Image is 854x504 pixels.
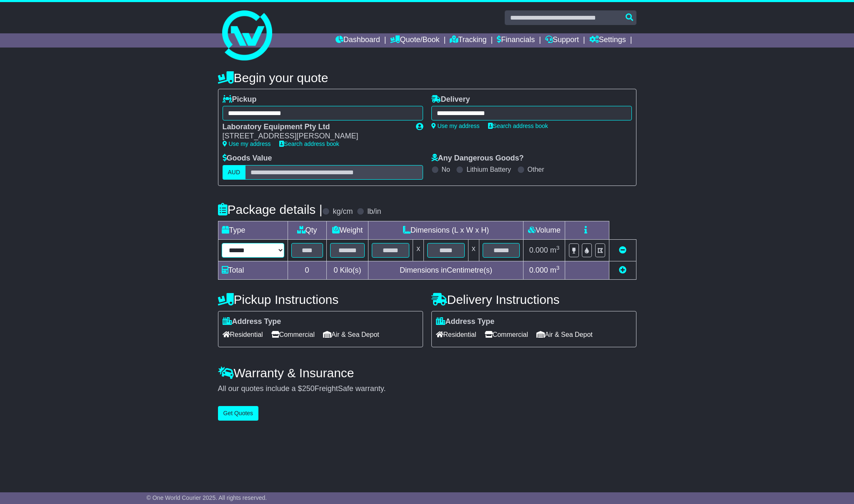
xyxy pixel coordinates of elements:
[218,366,636,380] h4: Warranty & Insurance
[466,165,511,173] label: Lithium Battery
[367,207,381,216] label: lb/in
[326,221,368,239] td: Weight
[431,95,470,104] label: Delivery
[619,266,626,274] a: Add new item
[223,132,408,141] div: [STREET_ADDRESS][PERSON_NAME]
[333,266,338,274] span: 0
[529,246,548,254] span: 0.000
[302,384,315,393] span: 250
[431,293,636,306] h4: Delivery Instructions
[223,154,272,163] label: Goods Value
[442,165,450,173] label: No
[218,384,636,394] div: All our quotes include a $ FreightSafe warranty.
[223,123,408,132] div: Laboratory Equipment Pty Ltd
[589,33,626,48] a: Settings
[271,328,315,341] span: Commercial
[288,261,326,279] td: 0
[523,221,565,239] td: Volume
[279,140,339,147] a: Search address book
[223,317,281,326] label: Address Type
[431,154,524,163] label: Any Dangerous Goods?
[218,293,423,306] h4: Pickup Instructions
[368,261,523,279] td: Dimensions in Centimetre(s)
[529,266,548,274] span: 0.000
[288,221,326,239] td: Qty
[368,221,523,239] td: Dimensions (L x W x H)
[218,261,288,279] td: Total
[497,33,535,48] a: Financials
[218,221,288,239] td: Type
[545,33,579,48] a: Support
[619,246,626,254] a: Remove this item
[431,123,480,129] a: Use my address
[333,207,353,216] label: kg/cm
[413,239,424,261] td: x
[390,33,439,48] a: Quote/Book
[147,494,267,501] span: © One World Courier 2025. All rights reserved.
[550,266,560,274] span: m
[468,239,479,261] td: x
[223,328,263,341] span: Residential
[436,317,495,326] label: Address Type
[488,123,548,129] a: Search address book
[218,406,259,421] button: Get Quotes
[218,203,323,216] h4: Package details |
[536,328,593,341] span: Air & Sea Depot
[336,33,380,48] a: Dashboard
[323,328,379,341] span: Air & Sea Depot
[485,328,528,341] span: Commercial
[550,246,560,254] span: m
[223,95,257,104] label: Pickup
[450,33,486,48] a: Tracking
[436,328,476,341] span: Residential
[326,261,368,279] td: Kilo(s)
[556,265,560,271] sup: 3
[218,71,636,85] h4: Begin your quote
[528,165,544,173] label: Other
[223,165,246,180] label: AUD
[223,140,271,147] a: Use my address
[556,245,560,251] sup: 3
